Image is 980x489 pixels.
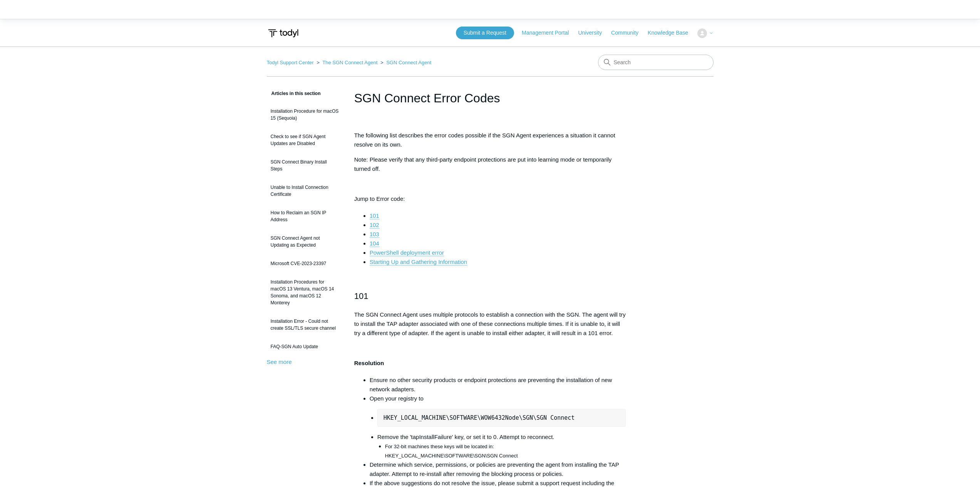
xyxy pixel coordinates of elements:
li: Todyl Support Center [267,60,315,65]
a: 103 [370,231,379,238]
span: For 32-bit machines these keys will be located in: HKEY_LOCAL_MACHINE\SOFTWARE\SGN\SGN Connect [385,444,518,459]
p: Jump to Error code: [354,194,626,204]
a: SGN Connect Agent [386,60,431,65]
a: Todyl Support Center [267,60,314,65]
a: Community [611,29,646,37]
a: SGN Connect Agent not Updating as Expected [267,231,343,252]
h1: SGN Connect Error Codes [354,89,626,107]
a: Installation Procedures for macOS 13 Ventura, macOS 14 Sonoma, and macOS 12 Monterey [267,275,343,310]
input: Search [598,55,714,70]
a: Management Portal [522,29,576,37]
p: The SGN Connect Agent uses multiple protocols to establish a connection with the SGN. The agent w... [354,310,626,338]
a: University [578,29,609,37]
h2: 101 [354,289,626,303]
a: 104 [370,240,379,247]
img: Todyl Support Center Help Center home page [267,26,300,40]
pre: HKEY_LOCAL_MACHINE\SOFTWARE\WOW6432Node\SGN\SGN Connect [377,409,626,427]
a: Starting Up and Gathering Information [370,259,467,265]
li: SGN Connect Agent [379,60,431,65]
strong: Resolution [354,360,384,366]
li: Open your registry to [370,394,626,460]
a: Installation Error - Could not create SSL/TLS secure channel [267,314,343,335]
p: The following list describes the error codes possible if the SGN Agent experiences a situation it... [354,131,626,149]
span: Articles in this section [267,91,321,96]
a: SGN Connect Binary Install Steps [267,155,343,176]
a: Check to see if SGN Agent Updates are Disabled [267,129,343,151]
li: The SGN Connect Agent [315,60,379,65]
a: PowerShell deployment error [370,249,444,256]
li: Remove the 'tapInstallFailure' key, or set it to 0. Attempt to reconnect. [377,432,626,460]
a: Installation Procedure for macOS 15 (Sequoia) [267,104,343,125]
a: Microsoft CVE-2023-23397 [267,256,343,271]
a: The SGN Connect Agent [322,60,377,65]
a: See more [267,359,292,365]
li: Determine which service, permissions, or policies are preventing the agent from installing the TA... [370,460,626,479]
p: Note: Please verify that any third-party endpoint protections are put into learning mode or tempo... [354,155,626,174]
a: Submit a Request [456,27,514,39]
a: 101 [370,212,379,219]
a: How to Reclaim an SGN IP Address [267,205,343,227]
a: 102 [370,222,379,229]
li: Ensure no other security products or endpoint protections are preventing the installation of new ... [370,376,626,394]
a: Unable to Install Connection Certificate [267,180,343,202]
a: FAQ-SGN Auto Update [267,339,343,354]
a: Knowledge Base [648,29,696,37]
